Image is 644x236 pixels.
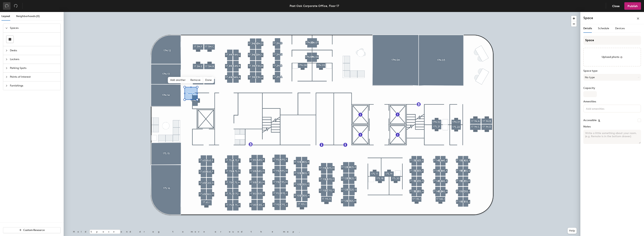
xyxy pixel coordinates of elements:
[598,27,609,30] span: Schedule
[583,87,641,90] label: Capacity
[12,2,19,10] button: Redo (⌘ + ⇧ + Z)
[5,49,8,52] span: collapsed
[5,85,8,87] span: collapsed
[168,77,188,83] span: Add another
[16,15,40,18] span: Neighborhoods (0)
[3,227,61,233] button: Custom Resource
[10,55,58,64] span: Lockers
[583,27,592,30] span: Details
[637,17,639,20] span: close
[5,4,9,8] span: undo
[609,2,623,10] button: Close
[583,119,597,122] label: Accessible
[10,24,58,32] span: Spaces
[5,67,8,69] span: collapsed
[583,69,641,72] label: Space type
[23,229,45,232] span: Custom Resource
[5,58,8,60] span: collapsed
[290,4,339,8] div: Post Oak Corporate Office, Floor 17
[3,2,10,10] button: Undo (⌘ + Z)
[583,100,641,103] label: Amenities
[583,74,641,81] button: No type
[10,46,58,55] span: Desks
[5,27,8,29] span: expanded
[624,2,641,10] button: Publish
[188,77,203,83] span: Remove
[585,106,619,111] input: Add amenities
[612,4,620,8] span: Close
[1,15,10,18] span: Layout
[615,27,625,30] span: Devices
[203,77,214,83] span: Done
[10,81,58,90] span: Furnishings
[10,73,58,81] span: Points of Interest
[10,64,58,72] span: Parking Spots
[5,76,8,78] span: collapsed
[583,125,641,128] label: Notes
[568,228,577,234] button: Help
[583,16,593,20] h4: Space
[628,4,638,8] span: Publish
[583,48,641,66] button: Upload photo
